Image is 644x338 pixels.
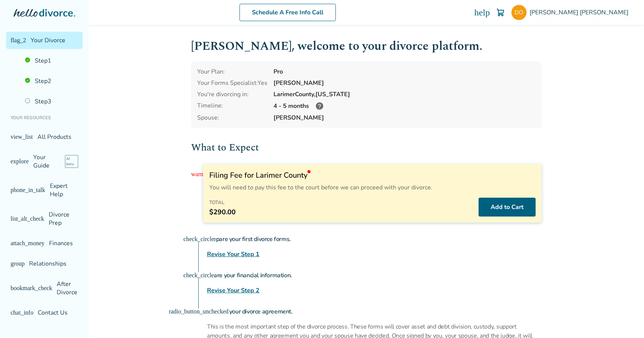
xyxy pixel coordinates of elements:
[196,236,202,242] span: check_circle
[191,37,542,55] h1: [PERSON_NAME] , welcome to your divorce platform.
[197,90,267,98] div: You're divorcing in:
[191,170,197,176] span: warning
[530,8,632,17] span: [PERSON_NAME] [PERSON_NAME]
[6,110,83,125] li: Your Resources
[196,309,202,315] span: radio_button_unchecked
[6,169,83,186] a: phone_in_talkExpert Help
[6,210,83,227] a: attach_moneyFinances
[20,52,83,69] a: Step1
[197,79,267,87] div: Your Forms Specialist: Yes
[21,36,56,45] span: Your Divorce
[197,101,267,111] div: Timeline:
[11,175,17,181] span: phone_in_talk
[197,68,267,76] div: Your Plan:
[11,236,17,242] span: group
[207,304,542,319] h4: Prepare your divorce agreement.
[207,232,542,247] h4: Prepare your first divorce forms.
[273,79,536,87] div: [PERSON_NAME]
[11,195,17,201] span: list_alt_check
[6,271,83,288] a: chat_infoContact Us
[209,207,236,217] span: $290.00
[56,154,71,161] span: AI beta
[6,230,83,247] a: groupRelationships
[11,37,17,43] span: flag_2
[209,170,536,180] h3: Filing Fee for Larimer County
[197,114,267,122] span: Spouse:
[511,5,527,20] img: davidzolson@gmail.com
[243,4,339,21] a: Schedule A Free Info Call
[481,8,490,17] a: help
[20,93,83,110] a: Step3
[11,256,17,262] span: bookmark_check
[6,128,83,146] a: view_listAll Products
[273,90,536,98] div: Larimer County, [US_STATE]
[207,250,259,259] a: Revise Your Step 1
[6,149,83,166] a: exploreYour GuideAI beta
[479,198,536,217] button: Add to Cart
[273,68,536,76] div: Pro
[6,250,83,268] a: bookmark_checkAfter Divorce
[11,277,17,283] span: chat_info
[209,183,536,192] p: You will need to pay this fee to the court before we can proceed with your divorce.
[207,268,542,283] h4: Share your financial information.
[273,101,536,111] div: 4 - 5 months
[11,215,17,221] span: attach_money
[191,140,542,155] h2: What to Expect
[6,32,83,49] a: flag_2Your Divorce
[209,198,236,207] h4: Total
[20,72,83,90] a: Step2
[273,114,536,122] span: [PERSON_NAME]
[6,189,83,207] a: list_alt_checkDivorce Prep
[606,302,644,338] iframe: Chat Widget
[11,134,17,140] span: view_list
[11,154,17,160] span: explore
[207,286,259,295] a: Revise Your Step 2
[196,272,202,278] span: check_circle
[496,8,505,17] img: Cart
